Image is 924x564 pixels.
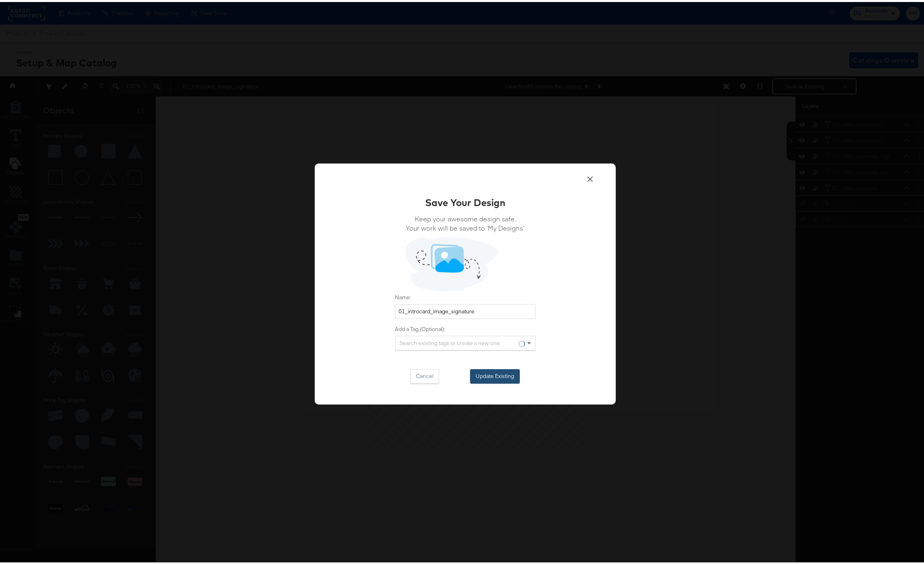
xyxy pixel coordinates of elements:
[470,367,520,382] button: Update Existing
[395,334,535,348] div: Search existing tags or create a new one
[425,194,505,207] div: Save Your Design
[395,323,535,331] label: Add a Tag (Optional):
[410,367,439,382] button: Cancel
[406,212,524,221] span: Keep your awesome design safe.
[406,221,524,231] span: Your work will be saved to ‘My Designs’
[395,292,535,299] label: Name:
